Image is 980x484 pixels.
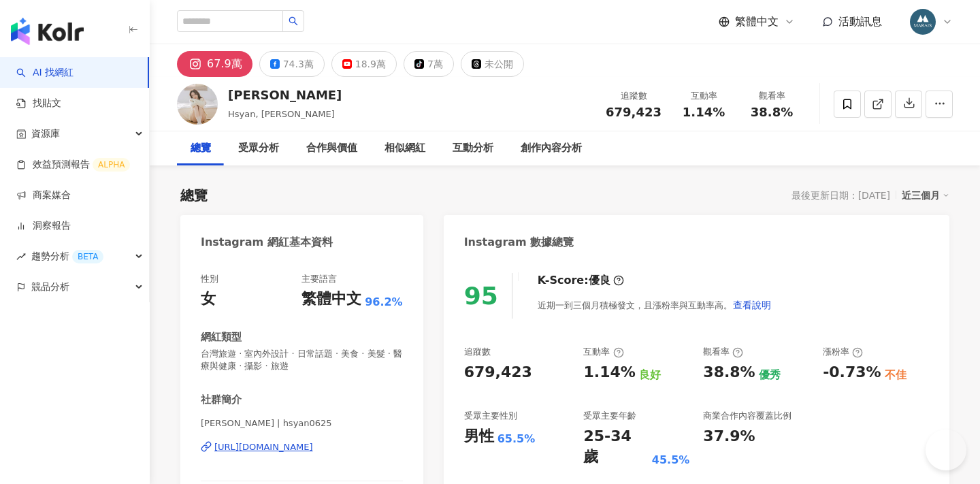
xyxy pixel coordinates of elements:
a: 商案媒合 [16,189,71,202]
button: 未公開 [461,51,524,77]
div: 95 [464,282,498,310]
div: -0.73% [823,362,881,383]
a: [URL][DOMAIN_NAME] [201,441,403,453]
div: 互動分析 [453,140,493,157]
img: KOL Avatar [177,84,218,125]
div: 追蹤數 [464,346,491,358]
div: 優良 [589,273,610,288]
div: 未公開 [485,54,513,74]
a: searchAI 找網紅 [16,66,73,80]
img: logo [11,18,84,45]
div: 受眾主要性別 [464,410,517,422]
div: 7萬 [427,54,443,74]
div: 最後更新日期：[DATE] [791,190,890,201]
div: 商業合作內容覆蓋比例 [703,410,791,422]
div: 創作內容分析 [521,140,582,157]
div: 受眾主要年齡 [583,410,636,422]
div: 優秀 [759,368,781,383]
button: 查看說明 [732,291,772,319]
div: 社群簡介 [201,393,242,407]
a: 洞察報告 [16,219,71,233]
div: 25-34 歲 [583,426,648,468]
div: BETA [72,250,103,263]
div: 觀看率 [703,346,743,358]
div: 1.14% [583,362,635,383]
span: 活動訊息 [838,15,882,28]
a: 效益預測報告ALPHA [16,158,130,172]
div: 67.9萬 [207,54,242,74]
button: 18.9萬 [331,51,397,77]
div: [PERSON_NAME] [228,86,342,103]
div: 繁體中文 [301,289,361,310]
span: 資源庫 [31,118,60,149]
div: 總覽 [180,186,208,205]
div: 互動率 [678,89,730,103]
span: 1.14% [683,106,725,119]
div: 679,423 [464,362,532,383]
div: 網紅類型 [201,330,242,344]
div: 相似網紅 [385,140,425,157]
iframe: Help Scout Beacon - Open [926,430,966,470]
div: [URL][DOMAIN_NAME] [214,441,313,453]
span: 查看說明 [733,300,771,310]
div: 74.3萬 [283,54,314,74]
div: K-Score : [538,273,624,288]
span: 台灣旅遊 · 室內外設計 · 日常話題 · 美食 · 美髮 · 醫療與健康 · 攝影 · 旅遊 [201,348,403,372]
div: 合作與價值 [306,140,357,157]
div: 18.9萬 [355,54,386,74]
span: 96.2% [365,295,403,310]
button: 7萬 [404,51,454,77]
div: 女 [201,289,216,310]
span: 趨勢分析 [31,241,103,272]
div: 37.9% [703,426,755,447]
div: 不佳 [885,368,906,383]
span: 競品分析 [31,272,69,302]
div: 38.8% [703,362,755,383]
div: 45.5% [652,453,690,468]
span: rise [16,252,26,261]
span: 38.8% [751,106,793,119]
span: 繁體中文 [735,14,779,29]
div: 主要語言 [301,273,337,285]
button: 67.9萬 [177,51,252,77]
span: 679,423 [606,105,661,119]
div: 互動率 [583,346,623,358]
div: 性別 [201,273,218,285]
div: 近三個月 [902,187,949,204]
div: Instagram 數據總覽 [464,235,574,250]
div: 總覽 [191,140,211,157]
div: 觀看率 [746,89,798,103]
a: 找貼文 [16,97,61,110]
span: Hsyan, [PERSON_NAME] [228,109,335,119]
div: 受眾分析 [238,140,279,157]
button: 74.3萬 [259,51,325,77]
img: 358735463_652854033541749_1509380869568117342_n.jpg [910,9,936,35]
div: Instagram 網紅基本資料 [201,235,333,250]
div: 追蹤數 [606,89,661,103]
span: [PERSON_NAME] | hsyan0625 [201,417,403,430]
div: 近期一到三個月積極發文，且漲粉率與互動率高。 [538,291,772,319]
div: 漲粉率 [823,346,863,358]
div: 65.5% [497,432,536,447]
div: 良好 [639,368,661,383]
div: 男性 [464,426,494,447]
span: search [289,16,298,26]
